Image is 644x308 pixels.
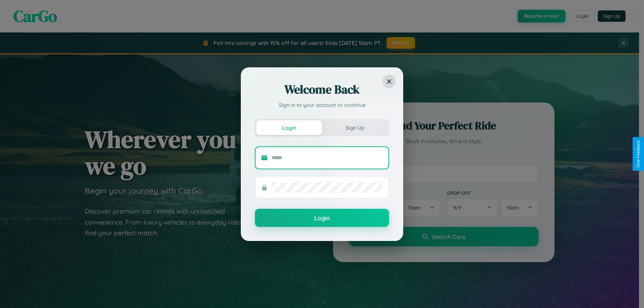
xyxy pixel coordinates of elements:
[255,81,389,98] h2: Welcome Back
[255,101,389,109] p: Sign in to your account to continue
[636,140,641,168] div: Give Feedback
[256,120,322,135] button: Login
[255,209,389,227] button: Login
[322,120,388,135] button: Sign Up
